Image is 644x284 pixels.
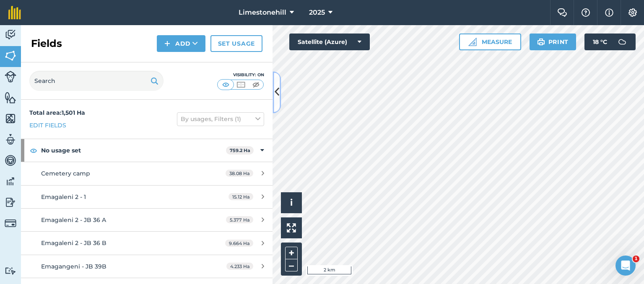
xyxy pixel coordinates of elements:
span: 18 ° C [593,34,607,50]
img: svg+xml;base64,PHN2ZyB4bWxucz0iaHR0cDovL3d3dy53My5vcmcvMjAwMC9zdmciIHdpZHRoPSI1NiIgaGVpZ2h0PSI2MC... [5,91,16,104]
iframe: Intercom live chat [615,256,636,276]
img: svg+xml;base64,PHN2ZyB4bWxucz0iaHR0cDovL3d3dy53My5vcmcvMjAwMC9zdmciIHdpZHRoPSI1NiIgaGVpZ2h0PSI2MC... [5,112,16,125]
img: svg+xml;base64,PD94bWwgdmVyc2lvbj0iMS4wIiBlbmNvZGluZz0idXRmLTgiPz4KPCEtLSBHZW5lcmF0b3I6IEFkb2JlIE... [5,133,16,146]
a: Edit fields [29,121,66,130]
img: Two speech bubbles overlapping with the left bubble in the forefront [557,8,567,17]
img: svg+xml;base64,PHN2ZyB4bWxucz0iaHR0cDovL3d3dy53My5vcmcvMjAwMC9zdmciIHdpZHRoPSIxOSIgaGVpZ2h0PSIyNC... [537,37,545,47]
img: svg+xml;base64,PHN2ZyB4bWxucz0iaHR0cDovL3d3dy53My5vcmcvMjAwMC9zdmciIHdpZHRoPSIxNCIgaGVpZ2h0PSIyNC... [164,39,170,49]
a: Emagaleni 2 - 115.12 Ha [21,186,273,208]
img: svg+xml;base64,PHN2ZyB4bWxucz0iaHR0cDovL3d3dy53My5vcmcvMjAwMC9zdmciIHdpZHRoPSI1MCIgaGVpZ2h0PSI0MC... [236,80,246,89]
input: Search [29,71,164,91]
span: Cemetery camp [41,170,90,177]
button: i [281,192,302,213]
a: Cemetery camp38.08 Ha [21,162,273,185]
span: Emagaleni 2 - 1 [41,193,86,201]
span: Emagangeni - JB 39B [41,263,106,270]
span: Emagaleni 2 - JB 36 A [41,216,106,224]
span: 9.664 Ha [225,240,253,247]
img: svg+xml;base64,PHN2ZyB4bWxucz0iaHR0cDovL3d3dy53My5vcmcvMjAwMC9zdmciIHdpZHRoPSI1NiIgaGVpZ2h0PSI2MC... [5,49,16,62]
img: svg+xml;base64,PHN2ZyB4bWxucz0iaHR0cDovL3d3dy53My5vcmcvMjAwMC9zdmciIHdpZHRoPSI1MCIgaGVpZ2h0PSI0MC... [221,80,231,89]
div: Visibility: On [217,72,264,78]
img: svg+xml;base64,PHN2ZyB4bWxucz0iaHR0cDovL3d3dy53My5vcmcvMjAwMC9zdmciIHdpZHRoPSI1MCIgaGVpZ2h0PSI0MC... [251,80,261,89]
img: svg+xml;base64,PD94bWwgdmVyc2lvbj0iMS4wIiBlbmNvZGluZz0idXRmLTgiPz4KPCEtLSBHZW5lcmF0b3I6IEFkb2JlIE... [5,154,16,167]
img: A question mark icon [581,8,591,17]
div: No usage set759.2 Ha [21,139,273,162]
strong: 759.2 Ha [230,147,250,153]
img: svg+xml;base64,PD94bWwgdmVyc2lvbj0iMS4wIiBlbmNvZGluZz0idXRmLTgiPz4KPCEtLSBHZW5lcmF0b3I6IEFkb2JlIE... [5,71,16,83]
img: svg+xml;base64,PD94bWwgdmVyc2lvbj0iMS4wIiBlbmNvZGluZz0idXRmLTgiPz4KPCEtLSBHZW5lcmF0b3I6IEFkb2JlIE... [5,175,16,188]
button: + [285,247,298,259]
button: By usages, Filters (1) [177,112,264,126]
img: svg+xml;base64,PHN2ZyB4bWxucz0iaHR0cDovL3d3dy53My5vcmcvMjAwMC9zdmciIHdpZHRoPSIxNyIgaGVpZ2h0PSIxNy... [605,8,613,18]
span: Emagaleni 2 - JB 36 B [41,239,106,247]
img: svg+xml;base64,PD94bWwgdmVyc2lvbj0iMS4wIiBlbmNvZGluZz0idXRmLTgiPz4KPCEtLSBHZW5lcmF0b3I6IEFkb2JlIE... [5,267,16,275]
img: svg+xml;base64,PD94bWwgdmVyc2lvbj0iMS4wIiBlbmNvZGluZz0idXRmLTgiPz4KPCEtLSBHZW5lcmF0b3I6IEFkb2JlIE... [614,34,631,50]
button: 18 °C [584,34,636,50]
span: 15.12 Ha [229,193,253,200]
button: Measure [459,34,521,50]
strong: No usage set [41,139,226,162]
img: fieldmargin Logo [8,6,21,19]
span: i [290,197,293,208]
h2: Fields [31,37,62,50]
a: Emagaleni 2 - JB 36 B9.664 Ha [21,232,273,254]
img: A cog icon [628,8,638,17]
img: Ruler icon [468,38,477,46]
img: svg+xml;base64,PD94bWwgdmVyc2lvbj0iMS4wIiBlbmNvZGluZz0idXRmLTgiPz4KPCEtLSBHZW5lcmF0b3I6IEFkb2JlIE... [5,28,16,41]
span: 5.377 Ha [226,216,253,223]
a: Emagangeni - JB 39B4.233 Ha [21,255,273,278]
button: Add [157,35,205,52]
span: 4.233 Ha [226,263,253,270]
img: svg+xml;base64,PD94bWwgdmVyc2lvbj0iMS4wIiBlbmNvZGluZz0idXRmLTgiPz4KPCEtLSBHZW5lcmF0b3I6IEFkb2JlIE... [5,196,16,209]
button: Print [530,34,576,50]
a: Emagaleni 2 - JB 36 A5.377 Ha [21,209,273,231]
span: 38.08 Ha [226,170,253,177]
button: – [285,259,298,271]
img: svg+xml;base64,PD94bWwgdmVyc2lvbj0iMS4wIiBlbmNvZGluZz0idXRmLTgiPz4KPCEtLSBHZW5lcmF0b3I6IEFkb2JlIE... [5,217,16,229]
button: Satellite (Azure) [289,34,370,50]
img: svg+xml;base64,PHN2ZyB4bWxucz0iaHR0cDovL3d3dy53My5vcmcvMjAwMC9zdmciIHdpZHRoPSIxOCIgaGVpZ2h0PSIyNC... [30,145,37,155]
img: Four arrows, one pointing top left, one top right, one bottom right and the last bottom left [287,223,296,232]
strong: Total area : 1,501 Ha [29,109,85,116]
span: 2025 [309,8,325,18]
span: 1 [633,256,639,262]
span: Limestonehill [239,8,286,18]
a: Set usage [210,35,262,52]
img: svg+xml;base64,PHN2ZyB4bWxucz0iaHR0cDovL3d3dy53My5vcmcvMjAwMC9zdmciIHdpZHRoPSIxOSIgaGVpZ2h0PSIyNC... [151,76,158,86]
